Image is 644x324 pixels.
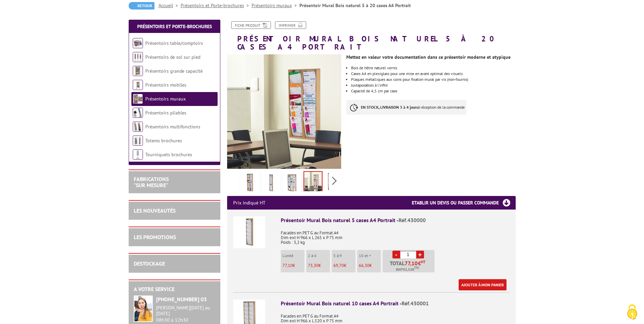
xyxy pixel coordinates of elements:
a: LES NOUVEAUTÉS [134,207,176,214]
img: Présentoirs muraux [133,94,143,104]
img: Totems brochures [133,136,143,146]
a: Présentoirs grande capacité [145,68,203,74]
img: Présentoirs mobiles [133,80,143,90]
span: 66,30 [359,263,369,268]
li: Juxtaposables à l’infini [351,83,515,87]
span: Réf.430001 [402,300,429,307]
div: Présentoir Mural Bois naturel 5 cases A4 Portrait - [281,216,510,224]
img: 430001_presentoir_mural_bois_naturel_10_cases_a4_portrait_flyers.jpg [242,173,258,194]
a: Présentoirs et Porte-brochures [181,2,252,8]
sup: TTC [414,266,419,270]
a: Présentoirs muraux [252,2,299,8]
a: Présentoirs de sol sur pied [145,54,200,60]
a: Ajouter à mon panier [459,279,507,290]
a: Présentoirs mobiles [145,82,186,88]
p: € [333,263,355,268]
h3: Etablir un devis ou passer commande [412,196,516,210]
sup: HT [421,259,425,264]
p: Facades en PET G au Format A4 Dim ext H 966 x L 265 x P 75 mm Poids : 3,2 kg [281,226,510,245]
img: Présentoirs pliables [133,108,143,118]
a: DESTOCKAGE [134,260,165,267]
p: Total [384,260,435,272]
img: 430001_presentoir_mural_bois_naturel_10_cases_a4_portrait_situation.jpg [304,172,322,193]
img: Cookies (fenêtre modale) [624,304,641,321]
img: 430000_presentoir_mise_en_scene.jpg [263,173,279,194]
a: Accueil [159,2,181,8]
span: 73,30 [308,263,318,268]
a: Fiche produit [231,21,271,29]
span: Soit € [396,267,419,272]
strong: [PHONE_NUMBER] 03 [156,296,207,303]
img: 430001_presentoir_mural_bois_naturel_10_cases_a4_portrait_situation.jpg [227,54,342,169]
p: € [282,263,305,268]
img: 430003_mise_en_scene.jpg [326,173,342,194]
div: Présentoir Mural Bois naturel 10 cases A4 Portrait - [281,300,510,307]
img: Présentoirs de sol sur pied [133,52,143,62]
li: Capacité de 4,5 cm par case. [351,89,515,93]
span: 77,10 [282,263,293,268]
button: Cookies (fenêtre modale) [620,301,644,324]
a: - [392,251,400,258]
li: Bois de hêtre naturel vernis [351,66,515,70]
img: Présentoirs table/comptoirs [133,38,143,48]
p: 5 à 9 [333,253,355,258]
img: Présentoirs multifonctions [133,122,143,132]
a: Présentoirs pliables [145,110,186,116]
h1: Présentoir Mural Bois naturel 5 à 20 cases A4 Portrait [222,21,521,51]
a: + [416,251,424,258]
img: widget-service.jpg [134,295,153,322]
span: Next [331,175,338,186]
img: Tourniquets brochures [133,149,143,160]
img: Présentoir Mural Bois naturel 5 cases A4 Portrait [233,216,265,248]
p: € [359,263,381,268]
li: Présentoir Mural Bois naturel 5 à 20 cases A4 Portrait [299,2,411,9]
li: Plaques métalliques aux coins pour fixation mural par vis (non-fournis) [351,77,515,82]
strong: Mettez en valeur votre documentation dans ce présentoir moderne et atypique [346,54,511,60]
span: 92,52 [403,267,412,272]
img: 430002_mise_en_scene.jpg [284,173,300,194]
a: Retour [129,2,154,10]
li: Cases A4 en plexiglass pour une mise en avant optimal des visuels [351,72,515,76]
p: € [308,263,330,268]
p: Prix indiqué HT [233,196,265,210]
div: [PERSON_NAME][DATE] au [DATE] [156,305,215,317]
span: 69,70 [333,263,344,268]
a: Imprimer [275,21,306,29]
span: 77,10 [405,260,418,266]
a: Totems brochures [145,138,182,144]
a: Présentoirs multifonctions [145,124,200,130]
img: Présentoirs grande capacité [133,66,143,76]
a: Présentoirs muraux [145,96,186,102]
a: LES PROMOTIONS [134,234,176,240]
p: 10 et + [359,253,381,258]
p: à réception de la commande [346,100,466,115]
h2: A votre service [134,286,215,292]
a: Présentoirs table/comptoirs [145,40,203,46]
a: FABRICATIONS"Sur Mesure" [134,176,169,188]
span: € [418,260,421,266]
p: 2 à 4 [308,253,330,258]
span: Réf.430000 [399,217,426,223]
strong: EN STOCK, LIVRAISON 3 à 4 jours [361,105,418,110]
p: L'unité [282,253,305,258]
a: Tourniquets brochures [145,151,192,158]
a: Présentoirs et Porte-brochures [137,23,212,30]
